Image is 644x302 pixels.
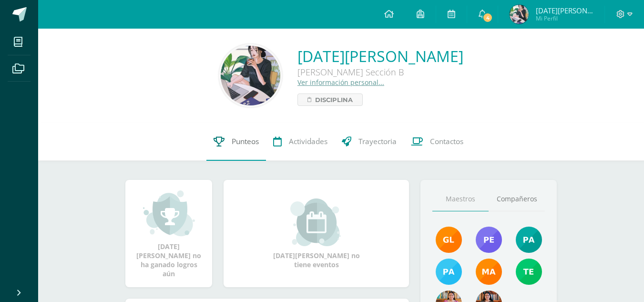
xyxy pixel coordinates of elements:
[436,227,462,253] img: 895b5ece1ed178905445368d61b5ce67.png
[297,94,363,106] a: Disciplina
[432,187,489,211] a: Maestros
[489,187,545,211] a: Compañeros
[536,14,593,22] span: Mi Perfil
[482,12,493,23] span: 4
[297,46,463,66] a: [DATE][PERSON_NAME]
[315,94,353,105] span: Disciplina
[430,136,463,146] span: Contactos
[476,227,502,253] img: 901d3a81a60619ba26076f020600640f.png
[297,66,463,78] div: [PERSON_NAME] Sección B
[232,136,259,146] span: Punteos
[266,123,335,161] a: Actividades
[289,136,327,146] span: Actividades
[335,123,404,161] a: Trayectoria
[358,136,397,146] span: Trayectoria
[536,6,593,15] span: [DATE][PERSON_NAME]
[206,123,266,161] a: Punteos
[516,227,542,253] img: 40c28ce654064086a0d3fb3093eec86e.png
[297,78,384,87] a: Ver información personal...
[516,259,542,285] img: f478d08ad3f1f0ce51b70bf43961b330.png
[436,259,462,285] img: d0514ac6eaaedef5318872dd8b40be23.png
[135,189,203,278] div: [DATE][PERSON_NAME] no ha ganado logros aún
[404,123,470,161] a: Contactos
[476,259,502,285] img: 560278503d4ca08c21e9c7cd40ba0529.png
[143,189,195,237] img: achievement_small.png
[290,198,342,246] img: event_small.png
[269,198,364,269] div: [DATE][PERSON_NAME] no tiene eventos
[510,5,529,24] img: 95f4a707099ce34656a946997e52b103.png
[221,46,280,105] img: b0623ad590a04b71635eefccd07b93af.png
